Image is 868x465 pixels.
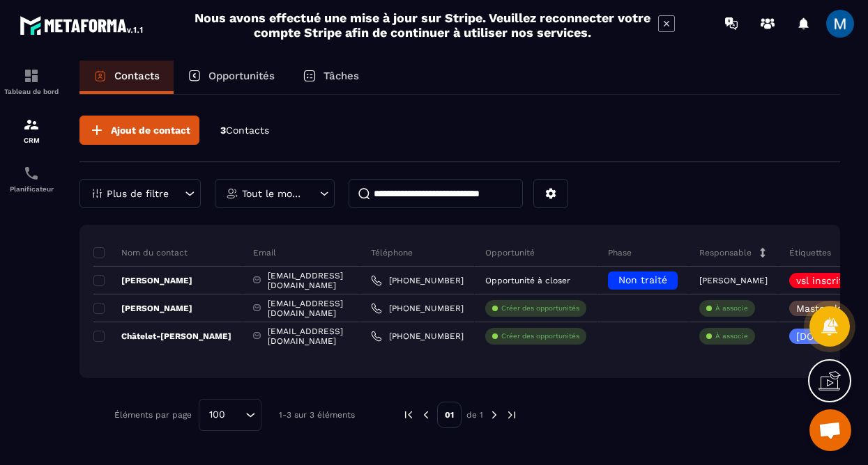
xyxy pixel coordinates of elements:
input: Search for option [230,407,242,423]
span: Ajout de contact [111,123,190,137]
p: À associe [715,331,748,341]
button: Ajout de contact [79,116,199,145]
p: [PERSON_NAME] [93,275,192,286]
p: Masterclass [796,304,853,313]
p: Téléphone [371,247,413,258]
p: de 1 [466,409,483,420]
img: next [488,409,501,421]
p: 01 [437,402,462,428]
p: CRM [3,136,59,144]
p: Éléments par page [114,410,192,420]
img: formation [23,116,40,133]
a: Opportunités [174,61,289,94]
div: Ouvrir le chat [809,409,851,451]
span: 100 [204,407,230,423]
p: Tableau de bord [3,88,59,95]
p: Opportunités [208,70,275,82]
p: 1-3 sur 3 éléments [279,410,355,420]
a: schedulerschedulerPlanificateur [3,155,59,203]
p: À associe [715,304,748,313]
div: Search for option [199,399,261,431]
a: [PHONE_NUMBER] [371,331,464,342]
p: Email [253,247,276,258]
a: Contacts [79,61,174,94]
a: [PHONE_NUMBER] [371,275,464,286]
a: Tâches [289,61,373,94]
p: [PERSON_NAME] [93,303,192,314]
img: formation [23,68,40,84]
p: Planificateur [3,185,59,193]
p: Contacts [114,70,160,82]
img: prev [420,409,432,421]
p: Nom du contact [93,247,188,258]
p: Créer des opportunités [501,304,579,313]
span: Contacts [226,125,269,136]
span: Non traité [618,274,667,285]
img: logo [20,13,145,38]
h2: Nous avons effectué une mise à jour sur Stripe. Veuillez reconnecter votre compte Stripe afin de ... [194,10,651,40]
p: Étiquettes [789,247,831,258]
p: Châtelet-[PERSON_NAME] [93,331,231,342]
p: Plus de filtre [107,189,169,198]
p: Tout le monde [242,189,304,198]
a: formationformationTableau de bord [3,57,59,106]
p: [PERSON_NAME] [699,276,768,285]
p: Créer des opportunités [501,331,579,341]
p: 3 [220,124,269,137]
img: prev [402,409,415,421]
p: Opportunité [485,247,535,258]
p: vsl inscrits [796,276,848,285]
a: formationformationCRM [3,106,59,155]
p: Opportunité à closer [485,276,570,285]
img: scheduler [23,165,40,182]
img: next [505,409,518,421]
p: Responsable [699,247,752,258]
p: Tâches [323,70,359,82]
p: Phase [608,247,632,258]
a: [PHONE_NUMBER] [371,303,464,314]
